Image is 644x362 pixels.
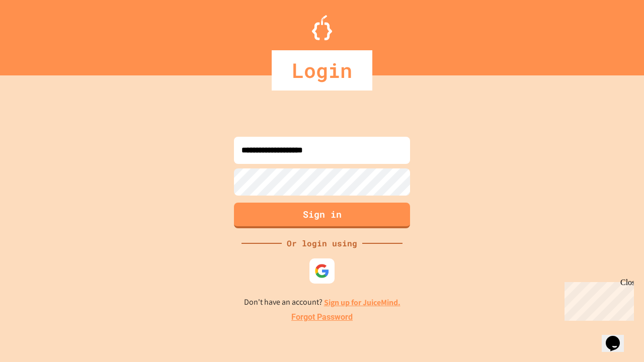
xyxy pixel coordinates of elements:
iframe: chat widget [560,278,634,321]
img: Logo.svg [312,15,332,40]
div: Or login using [282,237,362,249]
img: google-icon.svg [314,263,330,279]
a: Forgot Password [291,311,353,323]
iframe: chat widget [602,322,634,352]
a: Sign up for JuiceMind. [324,297,400,308]
div: Login [272,50,372,90]
div: Chat with us now!Close [4,4,69,64]
button: Sign in [234,203,410,228]
p: Don't have an account? [244,296,400,309]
